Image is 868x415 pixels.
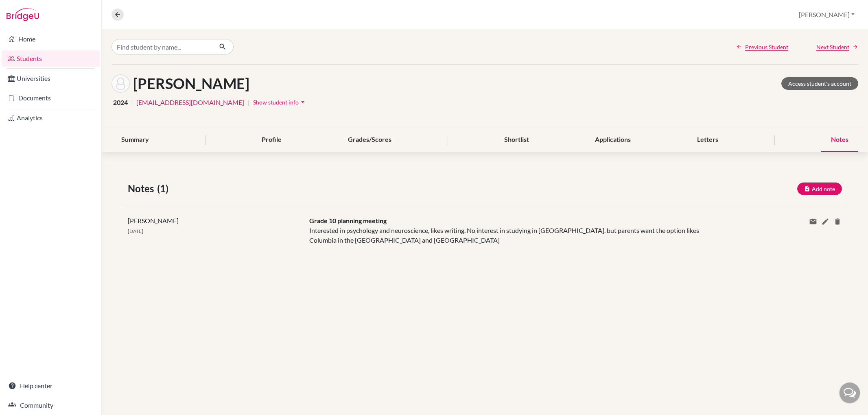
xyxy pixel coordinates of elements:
button: [PERSON_NAME] [795,7,858,22]
a: Analytics [2,110,100,126]
a: Students [2,50,100,67]
span: | [247,98,249,107]
img: Anna Gross-Selbeck's avatar [112,74,130,93]
div: Profile [252,128,291,152]
span: (1) [157,181,172,196]
span: Show student info [253,99,299,106]
span: [DATE] [128,228,143,234]
div: Notes [821,128,858,152]
span: Previous Student [745,43,788,51]
div: Interested in psychology and neuroscience, likes writing. No interest in studying in [GEOGRAPHIC_... [303,216,727,245]
span: Grade 10 planning meeting [309,217,387,224]
span: | [131,98,133,107]
h1: [PERSON_NAME] [133,75,249,92]
span: Next Student [816,43,849,51]
a: Universities [2,70,100,87]
a: [EMAIL_ADDRESS][DOMAIN_NAME] [136,98,244,107]
a: Access student's account [781,77,858,90]
span: [PERSON_NAME] [128,217,179,224]
a: Next Student [816,43,858,51]
div: Applications [585,128,641,152]
button: Add note [797,183,842,195]
a: Documents [2,90,100,106]
a: Help center [2,378,100,394]
a: Home [2,31,100,47]
img: Bridge-U [7,8,39,21]
span: 2024 [113,98,128,107]
input: Find student by name... [112,39,212,54]
a: Community [2,397,100,413]
div: Letters [687,128,728,152]
i: arrow_drop_down [299,98,307,106]
div: Summary [112,128,159,152]
a: Previous Student [736,43,788,51]
div: Grades/Scores [338,128,401,152]
span: Notes [128,181,157,196]
button: Show student infoarrow_drop_down [253,96,307,109]
div: Shortlist [494,128,539,152]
